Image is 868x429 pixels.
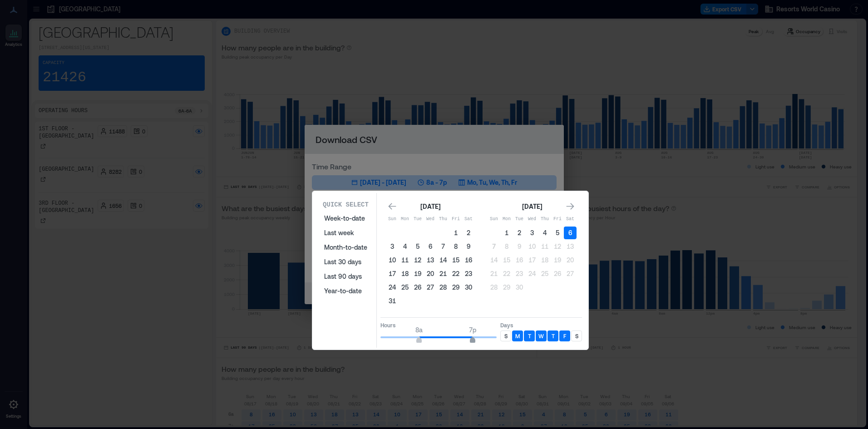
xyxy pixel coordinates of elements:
[399,254,411,266] button: 11
[513,227,526,239] button: 2
[469,326,476,334] span: 7p
[437,267,449,280] button: 21
[411,254,424,266] button: 12
[437,216,449,223] p: Thu
[424,240,437,253] button: 6
[488,281,500,294] button: 28
[418,201,443,212] div: [DATE]
[411,213,424,226] th: Tuesday
[538,332,544,340] p: W
[564,216,577,223] p: Sat
[462,254,475,266] button: 16
[488,267,500,280] button: 21
[488,216,500,223] p: Sun
[411,216,424,223] p: Tue
[526,227,538,239] button: 3
[488,213,500,226] th: Sunday
[319,284,373,298] button: Year-to-date
[519,201,545,212] div: [DATE]
[462,227,475,239] button: 2
[437,240,449,253] button: 7
[462,216,475,223] p: Sat
[488,240,500,253] button: 7
[564,254,577,266] button: 20
[575,332,578,340] p: S
[386,213,399,226] th: Sunday
[504,332,508,340] p: S
[462,213,475,226] th: Saturday
[513,240,526,253] button: 9
[386,295,399,307] button: 31
[513,216,526,223] p: Tue
[319,240,373,255] button: Month-to-date
[386,240,399,253] button: 3
[424,281,437,294] button: 27
[528,332,531,340] p: T
[462,240,475,253] button: 9
[500,240,513,253] button: 8
[386,254,399,266] button: 10
[462,281,475,294] button: 30
[551,240,564,253] button: 12
[500,213,513,226] th: Monday
[449,227,462,239] button: 1
[538,254,551,266] button: 18
[526,216,538,223] p: Wed
[500,227,513,239] button: 1
[564,200,577,213] button: Go to next month
[500,216,513,223] p: Mon
[411,267,424,280] button: 19
[386,216,399,223] p: Sun
[538,213,551,226] th: Thursday
[449,267,462,280] button: 22
[399,240,411,253] button: 4
[437,281,449,294] button: 28
[564,240,577,253] button: 13
[380,321,497,329] p: Hours
[564,213,577,226] th: Saturday
[500,254,513,266] button: 15
[500,321,582,329] p: Days
[319,211,373,226] button: Week-to-date
[551,267,564,280] button: 26
[449,213,462,226] th: Friday
[437,213,449,226] th: Thursday
[515,332,520,340] p: M
[319,269,373,284] button: Last 90 days
[500,281,513,294] button: 29
[449,281,462,294] button: 29
[538,240,551,253] button: 11
[564,227,577,239] button: 6
[526,267,538,280] button: 24
[399,281,411,294] button: 25
[449,216,462,223] p: Fri
[513,254,526,266] button: 16
[488,254,500,266] button: 14
[513,281,526,294] button: 30
[411,281,424,294] button: 26
[526,254,538,266] button: 17
[513,267,526,280] button: 23
[552,332,555,340] p: T
[500,267,513,280] button: 22
[538,227,551,239] button: 4
[526,213,538,226] th: Wednesday
[386,200,399,213] button: Go to previous month
[551,216,564,223] p: Fri
[449,254,462,266] button: 15
[513,213,526,226] th: Tuesday
[551,213,564,226] th: Friday
[437,254,449,266] button: 14
[319,255,373,269] button: Last 30 days
[399,213,411,226] th: Monday
[386,281,399,294] button: 24
[424,216,437,223] p: Wed
[449,240,462,253] button: 8
[424,254,437,266] button: 13
[526,240,538,253] button: 10
[386,267,399,280] button: 17
[563,332,566,340] p: F
[462,267,475,280] button: 23
[538,216,551,223] p: Thu
[424,213,437,226] th: Wednesday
